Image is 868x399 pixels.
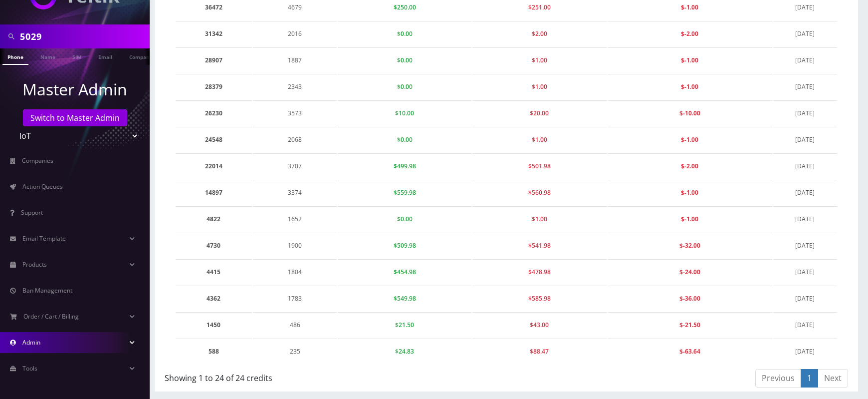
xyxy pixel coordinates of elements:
[818,369,848,388] a: Next
[773,286,837,311] td: [DATE]
[397,29,413,38] span: $0.00
[2,48,28,65] a: Phone
[22,234,66,243] span: Email Template
[528,162,551,170] span: $501.98
[253,127,337,152] td: 2068
[679,268,700,276] span: $-24.00
[176,339,252,364] td: 588
[681,29,698,38] span: $-2.00
[253,100,337,126] td: 3573
[22,286,72,295] span: Ban Management
[773,206,837,232] td: [DATE]
[679,294,700,303] span: $-36.00
[681,56,698,64] span: $-1.00
[394,241,416,250] span: $509.98
[176,259,252,285] td: 4415
[395,109,414,117] span: $10.00
[253,21,337,46] td: 2016
[528,3,551,11] span: $251.00
[176,312,252,338] td: 1450
[532,29,547,38] span: $2.00
[530,321,549,329] span: $43.00
[35,48,60,64] a: Name
[395,321,414,329] span: $21.50
[67,48,86,64] a: SIM
[93,48,117,64] a: Email
[532,215,547,223] span: $1.00
[679,241,700,250] span: $-32.00
[532,56,547,64] span: $1.00
[394,162,416,170] span: $499.98
[176,127,252,152] td: 24548
[176,233,252,258] td: 4730
[22,338,40,347] span: Admin
[23,312,79,321] span: Order / Cart / Billing
[253,233,337,258] td: 1900
[773,180,837,205] td: [DATE]
[253,206,337,232] td: 1652
[773,100,837,126] td: [DATE]
[22,182,63,191] span: Action Queues
[773,21,837,46] td: [DATE]
[176,100,252,126] td: 26230
[397,82,413,91] span: $0.00
[253,312,337,338] td: 486
[22,364,37,373] span: Tools
[679,321,700,329] span: $-21.50
[394,3,416,11] span: $250.00
[679,109,700,117] span: $-10.00
[176,206,252,232] td: 4822
[176,180,252,205] td: 14897
[394,268,416,276] span: $454.98
[165,368,499,384] div: Showing 1 to 24 of 24 credits
[253,153,337,179] td: 3707
[681,215,698,223] span: $-1.00
[20,27,147,46] input: Search in Company
[773,74,837,99] td: [DATE]
[397,135,413,144] span: $0.00
[681,82,698,91] span: $-1.00
[755,369,801,388] a: Previous
[773,339,837,364] td: [DATE]
[21,208,43,217] span: Support
[773,47,837,73] td: [DATE]
[528,188,551,197] span: $560.98
[773,259,837,285] td: [DATE]
[528,241,551,250] span: $541.98
[801,369,818,388] a: 1
[532,135,547,144] span: $1.00
[253,180,337,205] td: 3374
[530,109,549,117] span: $20.00
[253,339,337,364] td: 235
[176,74,252,99] td: 28379
[176,47,252,73] td: 28907
[530,347,549,356] span: $88.47
[528,294,551,303] span: $585.98
[528,268,551,276] span: $478.98
[532,82,547,91] span: $1.00
[395,347,414,356] span: $24.83
[773,312,837,338] td: [DATE]
[681,188,698,197] span: $-1.00
[681,135,698,144] span: $-1.00
[394,294,416,303] span: $549.98
[397,56,413,64] span: $0.00
[253,47,337,73] td: 1887
[681,162,698,170] span: $-2.00
[176,286,252,311] td: 4362
[253,74,337,99] td: 2343
[176,21,252,46] td: 31342
[394,188,416,197] span: $559.98
[773,233,837,258] td: [DATE]
[679,347,700,356] span: $-63.64
[22,260,47,269] span: Products
[253,286,337,311] td: 1783
[124,48,158,64] a: Company
[773,153,837,179] td: [DATE]
[23,109,127,126] a: Switch to Master Admin
[253,259,337,285] td: 1804
[176,153,252,179] td: 22014
[681,3,698,11] span: $-1.00
[397,215,413,223] span: $0.00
